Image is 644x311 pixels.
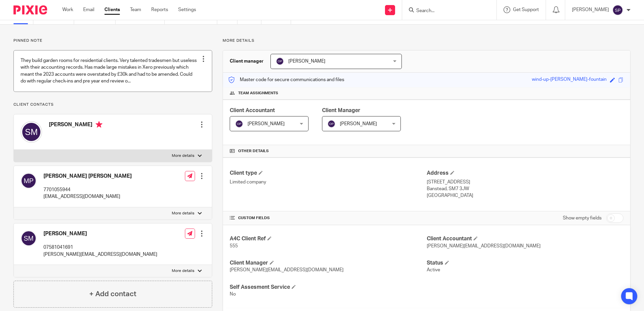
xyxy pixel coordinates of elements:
span: Team assignments [238,91,278,96]
p: [EMAIL_ADDRESS][DOMAIN_NAME] [43,193,132,200]
label: Show empty fields [563,215,602,221]
img: svg%3E [21,121,42,143]
img: svg%3E [327,120,335,128]
p: More details [172,153,194,159]
span: [PERSON_NAME][EMAIL_ADDRESS][DOMAIN_NAME] [230,268,344,272]
img: Pixie [13,5,47,14]
p: [PERSON_NAME][EMAIL_ADDRESS][DOMAIN_NAME] [43,251,157,258]
span: 555 [230,244,238,248]
h4: Client Accountant [427,235,623,242]
img: svg%3E [21,230,37,246]
div: wind-up-[PERSON_NAME]-fountain [532,76,607,84]
h4: [PERSON_NAME] [PERSON_NAME] [43,173,132,180]
h4: [PERSON_NAME] [49,121,102,130]
input: Search [416,8,476,14]
h4: A4C Client Ref [230,235,426,242]
p: Pinned note [13,38,212,43]
span: [PERSON_NAME][EMAIL_ADDRESS][DOMAIN_NAME] [427,244,541,248]
a: Team [130,6,141,13]
p: More details [172,211,194,216]
p: 7701055944 [43,186,132,193]
img: svg%3E [235,120,243,128]
a: Reports [151,6,168,13]
p: [STREET_ADDRESS] [427,179,623,185]
p: Limited company [230,179,426,185]
h4: Client type [230,170,426,177]
a: Email [83,6,94,13]
h4: CUSTOM FIELDS [230,215,426,221]
span: Client Manager [322,108,360,113]
span: [PERSON_NAME] [248,122,285,126]
p: 07581041691 [43,244,157,251]
a: Settings [178,6,196,13]
h4: [PERSON_NAME] [43,230,157,237]
p: More details [223,38,631,43]
h4: Address [427,170,623,177]
i: Primary [96,121,102,128]
h3: Client manager [230,58,264,65]
a: Clients [104,6,120,13]
span: Get Support [513,7,539,12]
h4: Status [427,260,623,267]
span: [PERSON_NAME] [340,122,377,126]
p: [GEOGRAPHIC_DATA] [427,192,623,199]
img: svg%3E [612,5,623,15]
span: Other details [238,148,269,154]
h4: Self Assesment Service [230,284,426,291]
img: svg%3E [276,57,284,65]
p: Client contacts [13,102,212,107]
p: Master code for secure communications and files [228,76,344,83]
span: No [230,292,236,297]
span: [PERSON_NAME] [288,59,325,64]
a: Work [62,6,73,13]
p: More details [172,268,194,274]
span: Active [427,268,440,272]
h4: + Add contact [89,289,136,299]
img: svg%3E [21,173,37,189]
p: [PERSON_NAME] [572,6,609,13]
span: Client Accountant [230,108,275,113]
p: Banstead, SM7 3JW [427,185,623,192]
h4: Client Manager [230,260,426,267]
